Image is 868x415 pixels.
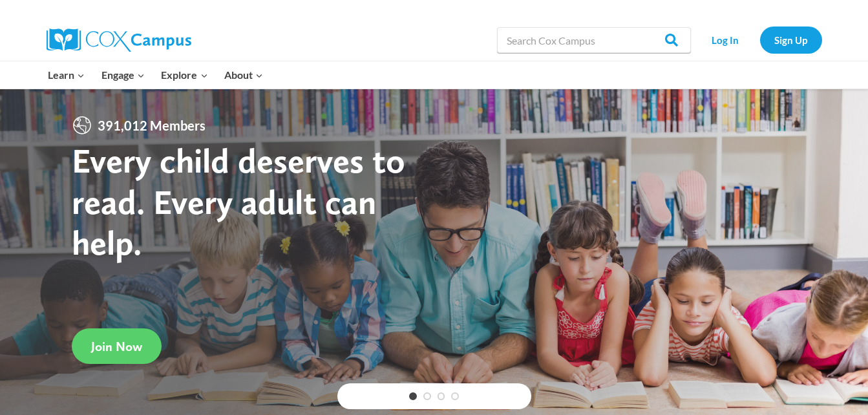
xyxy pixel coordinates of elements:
a: Log In [697,27,754,53]
a: 4 [451,392,459,400]
a: 2 [423,392,431,400]
span: About [224,67,263,83]
span: Engage [101,67,145,83]
span: Join Now [91,339,142,354]
a: 1 [409,392,417,400]
span: Explore [161,67,207,83]
input: Search Cox Campus [497,27,691,53]
nav: Secondary Navigation [697,27,822,53]
strong: Every child deserves to read. Every adult can help. [72,140,405,263]
img: Cox Campus [47,28,191,52]
span: Learn [48,67,85,83]
a: Sign Up [760,27,822,53]
a: Join Now [72,328,162,364]
nav: Primary Navigation [40,61,271,89]
span: 391,012 Members [92,115,211,136]
a: 3 [438,392,445,400]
